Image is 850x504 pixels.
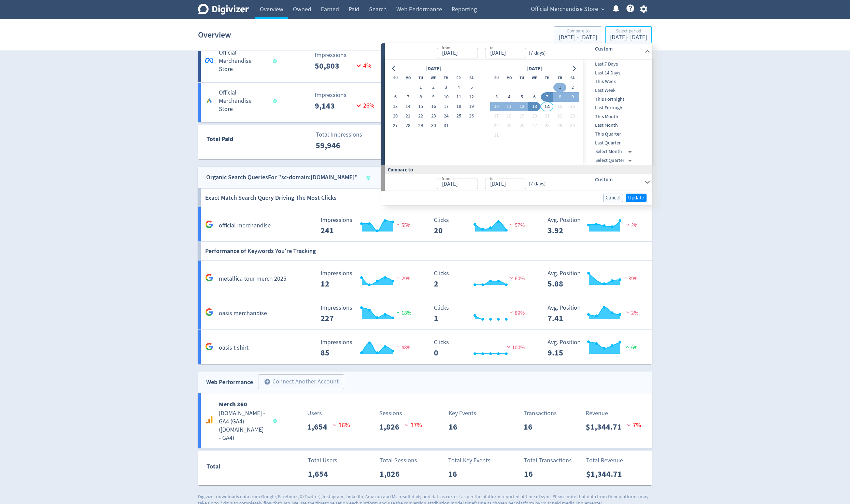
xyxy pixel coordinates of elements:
h6: Exact Match Search Query Driving The Most Clicks [205,188,337,207]
p: Total Key Events [448,456,491,465]
th: Friday [452,73,465,83]
span: Update [628,195,644,200]
span: 100% [505,344,525,351]
p: Transactions [524,409,557,418]
img: negative-performance.svg [624,310,631,315]
button: 15 [553,102,566,111]
span: Last Week [583,87,651,94]
span: Last Quarter [583,139,651,147]
th: Thursday [440,73,452,83]
p: 16 [524,468,538,480]
button: 6 [389,92,402,102]
button: 14 [402,102,414,111]
button: Select period[DATE]- [DATE] [605,26,652,43]
div: Compare to [559,29,597,34]
button: 17 [440,102,452,111]
h5: official merchandise [219,222,271,230]
img: negative-performance.svg [505,344,512,349]
button: 27 [528,121,541,130]
div: ( 7 days ) [526,49,549,57]
p: Total Users [308,456,337,465]
svg: Avg. Position 5.08 [544,270,647,288]
svg: Avg. Position 7.41 [544,305,647,323]
div: from-to(7 days)Custom [385,60,652,165]
span: add_circle [264,378,271,385]
p: 16 [448,468,463,480]
th: Sunday [490,73,503,83]
span: Last 14 Days [583,69,651,77]
button: 28 [541,121,553,130]
button: 5 [515,92,528,102]
button: 14 [541,102,553,111]
div: Total [207,462,273,475]
button: 19 [465,102,478,111]
svg: Impressions 715 [317,217,420,235]
svg: Clicks 63 [430,217,533,235]
img: positive-performance.svg [395,310,401,315]
span: 57% [508,222,525,229]
div: ( 7 days ) [526,180,546,188]
button: 31 [440,121,452,130]
button: 16 [566,102,579,111]
button: 1 [553,83,566,92]
button: 28 [402,121,414,130]
h5: oasis merchandise [219,309,267,318]
button: 5 [465,83,478,92]
h5: Official Merchandise Store [219,49,267,73]
a: Official Merchandise StoreImpressions9,14326%Clicks21250%Conversions4.0014%ROAS4.1314%Amount Spen... [198,83,652,122]
div: Last Month [583,121,651,130]
span: 89% [508,310,525,317]
span: Data last synced: 14 Aug 2025, 12:01am (AEST) [273,59,279,63]
div: Organic Search Queries For "sc-domain:[DOMAIN_NAME]" [206,172,358,182]
h6: Custom [595,176,642,184]
div: - [478,49,485,57]
span: Last Fortnight [583,104,651,112]
div: Web Performance [206,377,253,387]
img: negative-performance.svg [508,222,515,227]
span: Official Merchandise Store [531,4,598,15]
label: to [490,176,494,181]
a: oasis t shirt Impressions 228 Impressions 85 48% Clicks 4 Clicks 0 100% Avg. Position 9.49 Avg. P... [198,330,652,364]
button: 18 [452,102,465,111]
button: 26 [465,111,478,121]
p: Impressions [315,51,377,60]
th: Saturday [465,73,478,83]
a: metallica tour merch 2025 Impressions 23 Impressions 12 29% Clicks 6 Clicks 2 60% Avg. Position 5... [198,261,652,295]
svg: Impressions 393 [317,305,420,323]
div: [DATE] - [DATE] [610,34,647,41]
span: 2% [624,310,638,317]
span: 2% [624,222,638,229]
button: 19 [515,111,528,121]
label: from [442,45,450,51]
button: 22 [414,111,427,121]
button: 18 [503,111,515,121]
p: Key Events [449,409,476,418]
h5: [DOMAIN_NAME] - GA4 (GA4) ( [DOMAIN_NAME] - GA4 ) [219,409,267,442]
svg: Impressions 23 [317,270,420,288]
button: 15 [414,102,427,111]
button: 24 [490,121,503,130]
button: 1 [414,83,427,92]
button: 4 [503,92,515,102]
button: Go to previous month [389,64,399,73]
div: This Month [583,112,651,121]
button: 29 [414,121,427,130]
p: Total Transactions [524,456,572,465]
button: 26 [515,121,528,130]
p: 9,143 [315,100,354,112]
a: official merchandise Impressions 715 Impressions 241 55% Clicks 63 Clicks 20 57% Avg. Position 3.... [198,207,652,242]
p: Revenue [586,409,641,418]
img: negative-performance.svg [395,344,401,349]
button: 9 [566,92,579,102]
th: Saturday [566,73,579,83]
button: 24 [440,111,452,121]
button: 8 [414,92,427,102]
label: from [442,176,450,181]
img: negative-performance.svg [508,275,515,280]
img: negative-performance.svg [395,275,401,280]
button: 21 [402,111,414,121]
span: Data last synced: 14 Aug 2025, 5:03am (AEST) [367,176,372,180]
svg: Clicks 6 [430,270,533,288]
th: Tuesday [414,73,427,83]
div: - [478,180,485,188]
